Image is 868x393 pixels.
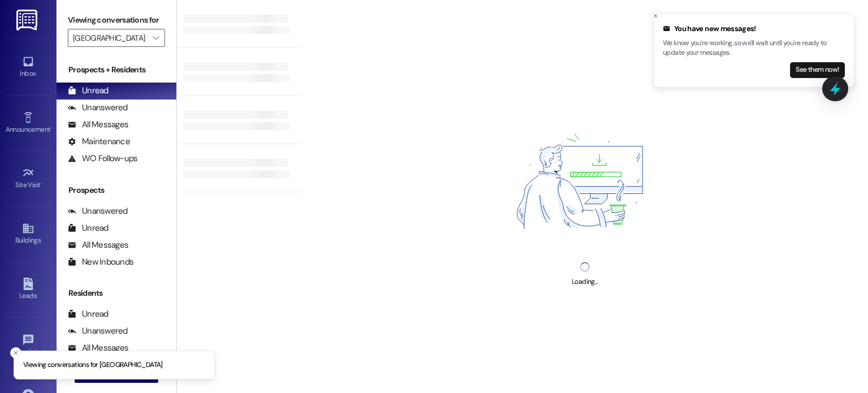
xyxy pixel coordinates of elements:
[57,184,176,196] div: Prospects
[68,222,108,234] div: Unread
[68,308,108,320] div: Unread
[68,11,165,29] label: Viewing conversations for
[68,256,133,268] div: New Inbounds
[41,179,42,187] span: •
[68,325,128,337] div: Unanswered
[6,52,51,83] a: Inbox
[16,10,40,31] img: ResiDesk Logo
[6,219,51,249] a: Buildings
[68,136,130,148] div: Maintenance
[23,360,163,370] p: Viewing conversations for [GEOGRAPHIC_DATA]
[6,274,51,305] a: Leads
[10,347,21,359] button: Close toast
[572,276,597,288] div: Loading...
[68,85,108,97] div: Unread
[68,153,137,165] div: WO Follow-ups
[68,239,128,251] div: All Messages
[153,33,159,42] i: 
[68,102,128,114] div: Unanswered
[50,124,52,132] span: •
[57,287,176,299] div: Residents
[68,205,128,217] div: Unanswered
[663,38,845,58] p: We know you're working, so we'll wait until you're ready to update your messages.
[650,10,661,21] button: Close toast
[663,23,845,34] div: You have new messages!
[68,119,128,131] div: All Messages
[790,62,845,78] button: See them now!
[57,64,176,76] div: Prospects + Residents
[6,163,51,194] a: Site Visit •
[6,330,51,361] a: Templates •
[73,29,147,47] input: All communities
